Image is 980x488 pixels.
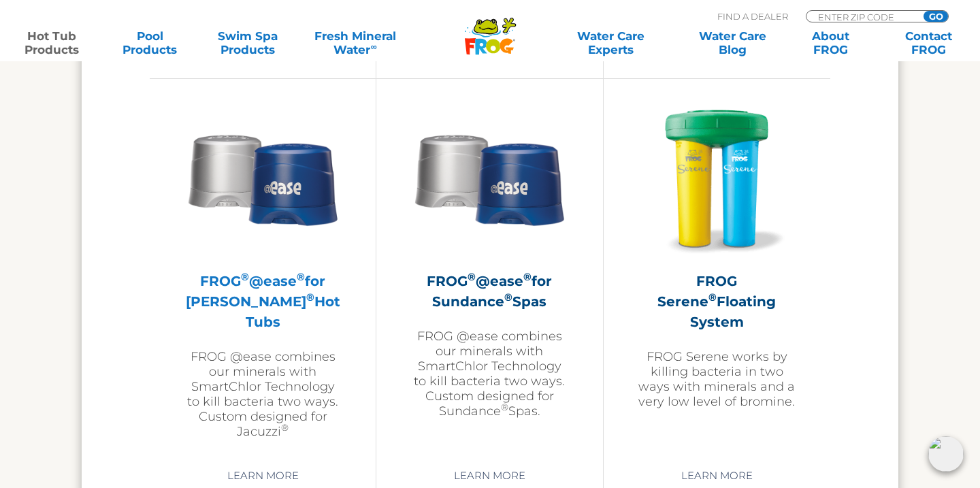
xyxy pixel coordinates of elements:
[184,99,342,453] a: FROG®@ease®for [PERSON_NAME]®Hot TubsFROG @ease combines our minerals with SmartChlor Technology ...
[890,29,966,56] a: ContactFROG
[638,271,796,332] h2: FROG Serene Floating System
[410,329,568,419] p: FROG @ease combines our minerals with SmartChlor Technology to kill bacteria two ways. Custom des...
[410,99,568,257] img: Sundance-cartridges-2-300x300.png
[549,29,672,56] a: Water CareExperts
[694,29,770,56] a: Water CareBlog
[817,11,909,22] input: Zip Code Form
[212,463,314,488] a: Learn More
[410,99,568,453] a: FROG®@ease®for Sundance®SpasFROG @ease combines our minerals with SmartChlor Technology to kill b...
[184,99,342,257] img: Sundance-cartridges-2-300x300.png
[184,271,342,332] h2: FROG @ease for [PERSON_NAME] Hot Tubs
[501,402,508,412] sup: ®
[924,11,948,22] input: GO
[638,99,796,257] img: hot-tub-product-serene-floater-300x300.png
[241,270,249,283] sup: ®
[14,29,90,56] a: Hot TubProducts
[306,291,314,304] sup: ®
[281,422,289,433] sup: ®
[638,99,796,453] a: FROG Serene®Floating SystemFROG Serene works by killing bacteria in two ways with minerals and a ...
[438,463,541,488] a: Learn More
[638,349,796,409] p: FROG Serene works by killing bacteria in two ways with minerals and a very low level of bromine.
[308,29,403,56] a: Fresh MineralWater∞
[717,10,788,22] p: Find A Dealer
[297,270,305,283] sup: ®
[504,291,512,304] sup: ®
[112,29,188,56] a: PoolProducts
[792,29,868,56] a: AboutFROG
[468,270,476,283] sup: ®
[523,270,532,283] sup: ®
[370,42,376,52] sup: ∞
[666,463,768,488] a: Learn More
[928,436,964,472] img: openIcon
[184,349,342,439] p: FROG @ease combines our minerals with SmartChlor Technology to kill bacteria two ways. Custom des...
[708,291,717,304] sup: ®
[410,271,568,312] h2: FROG @ease for Sundance Spas
[210,29,286,56] a: Swim SpaProducts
